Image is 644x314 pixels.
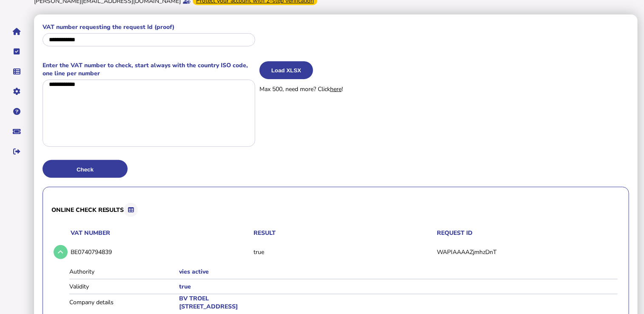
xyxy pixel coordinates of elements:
h5: true [179,283,618,291]
button: Check [43,160,128,178]
p: WAPIAAAAZjmhzDnT [437,248,617,256]
label: VAT number requesting the request Id (proof) [43,23,255,31]
button: Load XLSX [259,61,313,79]
th: Result [254,228,435,237]
button: Open [54,245,68,259]
a: here [330,85,342,93]
p: Max 500, need more? Click ! [259,85,629,93]
h3: Online check results [51,202,620,218]
p: true [254,248,434,256]
button: Data manager [8,63,26,80]
h5: BV TROEL [STREET_ADDRESS] [179,294,618,311]
label: Company details [69,298,179,306]
label: Validity [69,283,179,291]
th: Request ID [436,228,618,237]
button: Sign out [8,143,26,160]
button: Tasks [8,43,26,60]
label: Enter the VAT number to check, start always with the country ISO code, one line per number [43,61,255,77]
button: Manage settings [8,83,26,100]
button: Home [8,23,26,40]
button: Help pages [8,103,26,120]
button: Export results to Excel [124,203,138,217]
div: BE0740794839 [71,248,251,256]
h5: vies active [179,268,618,276]
button: Raise a support ticket [8,123,26,140]
th: VAT Number [70,228,251,237]
label: Authority [69,268,179,276]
